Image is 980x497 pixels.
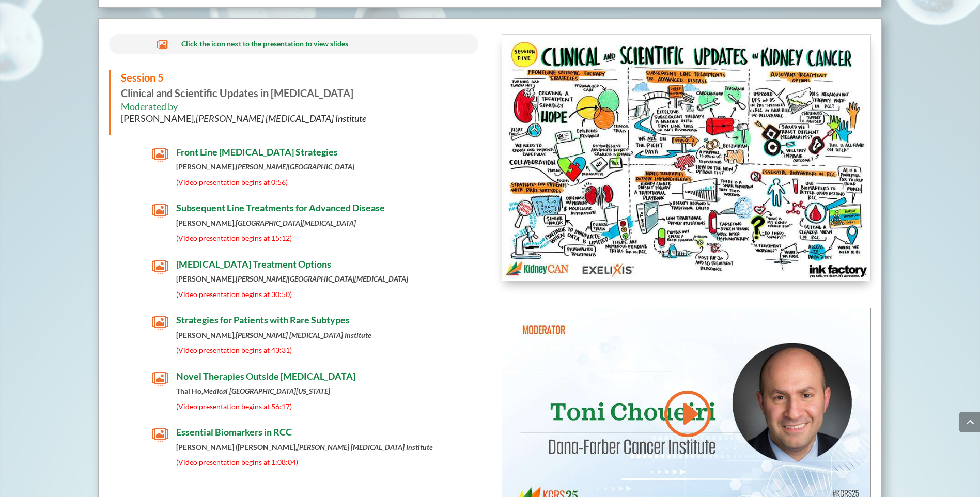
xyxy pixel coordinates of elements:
[176,146,338,158] span: Front Line [MEDICAL_DATA] Strategies
[152,147,168,163] span: 
[176,386,330,395] strong: Thai Ho,
[176,370,355,382] span: Novel Therapies Outside [MEDICAL_DATA]
[297,443,433,452] em: [PERSON_NAME] [MEDICAL_DATA] Institute
[176,314,350,325] span: Strategies for Patients with Rare Subtypes
[152,427,168,443] span: 
[176,458,298,467] span: (Video presentation begins at 1:08:04)
[176,234,292,242] span: (Video presentation begins at 15:12)
[121,101,469,130] h6: Moderated by
[121,113,366,124] span: [PERSON_NAME],
[176,443,433,452] strong: [PERSON_NAME] ([PERSON_NAME],
[157,39,168,51] span: 
[236,274,408,283] em: [PERSON_NAME][GEOGRAPHIC_DATA][MEDICAL_DATA]
[176,331,371,339] strong: [PERSON_NAME],
[196,113,366,124] em: [PERSON_NAME] [MEDICAL_DATA] Institute
[121,71,164,84] span: Session 5
[236,219,356,227] em: [GEOGRAPHIC_DATA][MEDICAL_DATA]
[502,35,871,280] img: KidneyCAN_Ink Factory_Board Session 5
[176,274,408,283] strong: [PERSON_NAME],
[176,290,292,299] span: (Video presentation begins at 30:50)
[152,371,168,387] span: 
[176,178,288,187] span: (Video presentation begins at 0:56)
[181,39,348,48] span: Click the icon next to the presentation to view slides
[176,219,356,227] strong: [PERSON_NAME],
[176,346,292,354] span: (Video presentation begins at 43:31)
[176,162,354,171] strong: [PERSON_NAME],
[203,386,330,395] em: Medical [GEOGRAPHIC_DATA][US_STATE]
[176,202,385,213] span: Subsequent Line Treatments for Advanced Disease
[152,315,168,331] span: 
[176,426,292,438] span: Essential Biomarkers in RCC
[152,203,168,219] span: 
[121,71,353,99] strong: Clinical and Scientific Updates in [MEDICAL_DATA]
[236,331,371,339] em: [PERSON_NAME] [MEDICAL_DATA] Institute
[176,258,331,270] span: [MEDICAL_DATA] Treatment Options
[236,162,354,171] em: [PERSON_NAME][GEOGRAPHIC_DATA]
[152,259,168,275] span: 
[176,402,292,411] span: (Video presentation begins at 56:17)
